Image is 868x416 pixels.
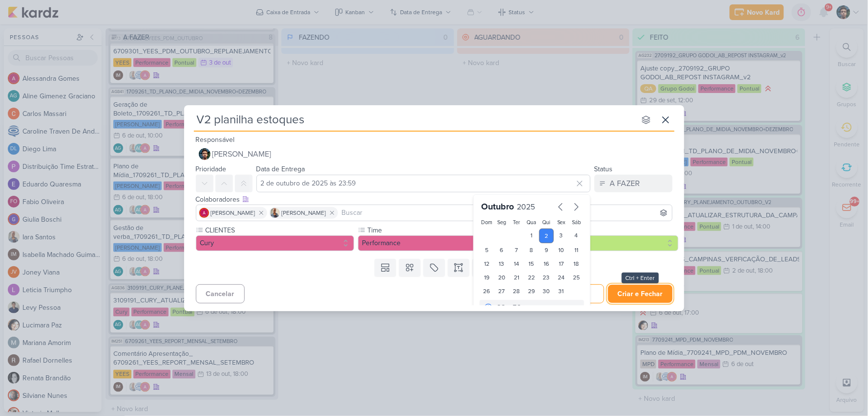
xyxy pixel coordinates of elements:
[494,243,509,257] div: 6
[509,243,525,257] div: 7
[196,165,227,173] label: Prioridade
[340,207,670,219] input: Buscar
[594,165,613,173] label: Status
[358,235,516,251] button: Performance
[212,148,272,160] span: [PERSON_NAME]
[482,201,514,212] span: Outubro
[194,111,635,129] input: Kard Sem Título
[554,229,569,243] div: 3
[539,243,554,257] div: 9
[482,219,493,227] div: Dom
[539,284,554,298] div: 30
[509,257,525,271] div: 14
[622,273,659,283] div: Ctrl + Enter
[196,145,673,163] button: [PERSON_NAME]
[494,257,509,271] div: 13
[539,271,554,284] div: 23
[569,243,584,257] div: 11
[524,257,539,271] div: 15
[256,165,305,173] label: Data de Entrega
[524,271,539,284] div: 22
[480,284,495,298] div: 26
[569,271,584,284] div: 25
[524,243,539,257] div: 8
[539,257,554,271] div: 16
[610,178,640,189] div: A FAZER
[496,219,508,227] div: Seg
[196,194,673,205] div: Colaboradores
[529,225,678,235] label: Recorrência
[494,284,509,298] div: 27
[196,136,235,144] label: Responsável
[196,235,354,251] button: Cury
[199,148,211,160] img: Nelito Junior
[494,271,509,284] div: 20
[608,285,673,303] button: Criar e Fechar
[526,219,537,227] div: Qua
[256,175,591,192] input: Select a date
[520,235,678,251] button: Pontual
[211,208,255,217] span: [PERSON_NAME]
[554,271,569,284] div: 24
[594,175,673,192] button: A FAZER
[571,219,582,227] div: Sáb
[509,284,525,298] div: 28
[569,257,584,271] div: 18
[205,225,354,235] label: CLIENTES
[554,243,569,257] div: 10
[556,219,567,227] div: Sex
[524,229,539,243] div: 1
[199,208,209,218] img: Alessandra Gomes
[282,208,326,217] span: [PERSON_NAME]
[569,229,584,243] div: 4
[270,208,280,218] img: Iara Santos
[554,257,569,271] div: 17
[509,302,511,314] div: :
[480,271,495,284] div: 19
[511,219,523,227] div: Ter
[196,284,245,303] button: Cancelar
[524,284,539,298] div: 29
[480,243,495,257] div: 5
[539,229,554,243] div: 2
[554,284,569,298] div: 31
[509,271,525,284] div: 21
[367,225,516,235] label: Time
[517,202,535,212] span: 2025
[554,304,580,312] div: GMT-03:00
[541,219,552,227] div: Qui
[480,257,495,271] div: 12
